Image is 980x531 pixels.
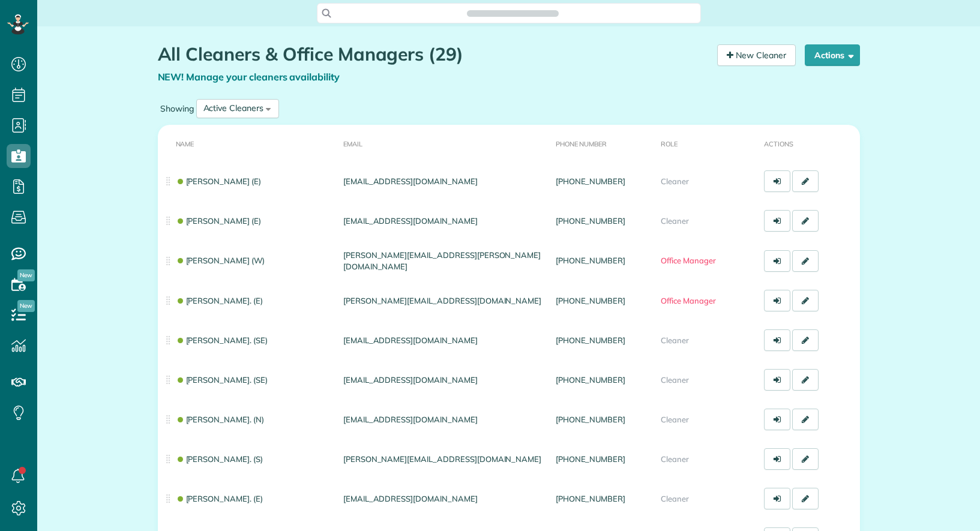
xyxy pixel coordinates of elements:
[158,103,196,115] label: Showing
[338,161,551,201] td: [EMAIL_ADDRESS][DOMAIN_NAME]
[158,125,338,161] th: Name
[717,44,796,66] a: New Cleaner
[661,375,689,385] span: Cleaner
[556,176,625,186] a: [PHONE_NUMBER]
[176,454,263,464] a: [PERSON_NAME]. (S)
[556,296,625,305] a: [PHONE_NUMBER]
[338,320,551,360] td: [EMAIL_ADDRESS][DOMAIN_NAME]
[556,216,625,226] a: [PHONE_NUMBER]
[556,415,625,424] a: [PHONE_NUMBER]
[338,439,551,479] td: [PERSON_NAME][EMAIL_ADDRESS][DOMAIN_NAME]
[158,71,340,83] a: NEW! Manage your cleaners availability
[556,494,625,503] a: [PHONE_NUMBER]
[661,176,689,186] span: Cleaner
[661,335,689,345] span: Cleaner
[158,44,708,64] h1: All Cleaners & Office Managers (29)
[759,125,860,161] th: Actions
[479,7,547,19] span: Search ZenMaid…
[338,479,551,518] td: [EMAIL_ADDRESS][DOMAIN_NAME]
[176,494,263,503] a: [PERSON_NAME]. (E)
[338,281,551,320] td: [PERSON_NAME][EMAIL_ADDRESS][DOMAIN_NAME]
[338,360,551,400] td: [EMAIL_ADDRESS][DOMAIN_NAME]
[176,176,261,186] a: [PERSON_NAME] (E)
[338,125,551,161] th: Email
[17,269,35,281] span: New
[176,415,264,424] a: [PERSON_NAME]. (N)
[176,216,261,226] a: [PERSON_NAME] (E)
[556,454,625,464] a: [PHONE_NUMBER]
[551,125,657,161] th: Phone number
[176,335,268,345] a: [PERSON_NAME]. (SE)
[661,454,689,464] span: Cleaner
[338,400,551,439] td: [EMAIL_ADDRESS][DOMAIN_NAME]
[661,296,715,305] span: Office Manager
[556,256,625,265] a: [PHONE_NUMBER]
[661,415,689,424] span: Cleaner
[338,241,551,281] td: [PERSON_NAME][EMAIL_ADDRESS][PERSON_NAME][DOMAIN_NAME]
[656,125,759,161] th: Role
[805,44,860,66] button: Actions
[176,296,263,305] a: [PERSON_NAME]. (E)
[203,102,263,115] div: Active Cleaners
[661,494,689,503] span: Cleaner
[556,335,625,345] a: [PHONE_NUMBER]
[176,375,268,385] a: [PERSON_NAME]. (SE)
[556,375,625,385] a: [PHONE_NUMBER]
[176,256,265,265] a: [PERSON_NAME] (W)
[17,300,35,312] span: New
[338,201,551,241] td: [EMAIL_ADDRESS][DOMAIN_NAME]
[661,256,715,265] span: Office Manager
[661,216,689,226] span: Cleaner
